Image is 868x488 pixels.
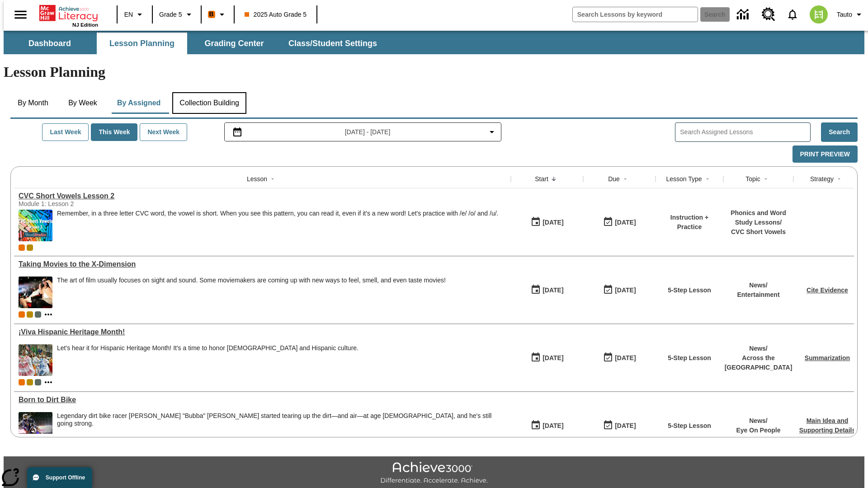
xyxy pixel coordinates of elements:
button: Sort [834,174,844,184]
input: search field [573,7,698,22]
button: 09/24/25: Last day the lesson can be accessed [600,417,639,434]
p: Entertainment [737,290,779,300]
button: Show more classes [43,377,54,388]
div: SubNavbar [4,31,864,54]
span: Class/Student Settings [288,38,377,49]
div: Topic [745,174,760,183]
button: This Week [91,123,137,141]
span: B [209,9,214,20]
p: The art of film usually focuses on sight and sound. Some moviemakers are coming up with new ways ... [57,277,446,284]
p: Eye On People [736,426,780,435]
button: Open side menu [7,1,34,28]
img: CVC Short Vowels Lesson 2. [19,210,52,241]
div: [DATE] [542,285,563,296]
button: Sort [548,174,559,184]
button: By Month [10,92,56,114]
div: Start [535,174,548,183]
div: Current Class [19,311,25,318]
button: Select a new avatar [804,3,833,26]
button: Print Preview [793,145,858,163]
span: Lesson Planning [109,38,175,49]
div: Current Class [19,379,25,385]
a: Taking Movies to the X-Dimension, Lessons [19,260,506,268]
button: 09/26/25: Last day the lesson can be accessed [600,214,639,231]
p: 5-Step Lesson [668,353,711,363]
div: New 2025 class [27,311,33,318]
div: [DATE] [615,420,636,432]
div: Module 1: Lesson 2 [19,200,154,207]
button: Sort [620,174,631,184]
button: Lesson Planning [97,33,187,54]
p: Remember, in a three letter CVC word, the vowel is short. When you see this pattern, you can read... [57,210,498,217]
svg: Collapse Date Range Filter [486,127,497,137]
div: Home [39,3,98,28]
button: 09/24/25: Last day the lesson can be accessed [600,349,639,366]
div: [DATE] [542,420,563,432]
a: Resource Center, Will open in new tab [756,2,781,27]
p: News / [736,416,780,426]
button: 09/24/25: First time the lesson was available [528,349,566,366]
a: Cite Evidence [807,286,848,294]
div: Let's hear it for Hispanic Heritage Month! It's a time to honor [DEMOGRAPHIC_DATA] and Hispanic c... [57,344,359,352]
img: Motocross racer James Stewart flies through the air on his dirt bike. [19,412,52,444]
a: Home [39,4,98,22]
div: [DATE] [542,217,563,228]
button: Collection Building [172,92,246,114]
button: 09/26/25: First time the lesson was available [528,214,566,231]
div: [DATE] [615,217,636,228]
a: Summarization [805,354,850,361]
a: Data Center [731,2,756,27]
p: 5-Step Lesson [668,286,711,295]
button: By Week [60,92,105,114]
button: Sort [702,174,713,184]
button: Last Week [42,123,89,141]
div: OL 2025 Auto Grade 6 [35,379,41,385]
button: 09/25/25: First time the lesson was available [528,282,566,299]
a: Notifications [781,3,804,26]
button: Select the date range menu item [228,127,498,137]
img: avatar image [810,5,828,23]
button: Grading Center [189,33,279,54]
p: CVC Short Vowels [728,227,789,237]
button: Sort [760,174,771,184]
button: Profile/Settings [833,6,868,23]
span: New 2025 class [27,244,33,251]
span: The art of film usually focuses on sight and sound. Some moviemakers are coming up with new ways ... [57,277,446,308]
p: Phonics and Word Study Lessons / [728,208,789,227]
div: ¡Viva Hispanic Heritage Month! [19,328,506,336]
button: Search [821,122,858,142]
button: Sort [267,174,278,184]
button: Class/Student Settings [281,33,384,54]
div: CVC Short Vowels Lesson 2 [19,192,506,200]
span: Support Offline [46,474,85,481]
button: Dashboard [5,33,95,54]
div: [DATE] [542,352,563,364]
button: Show more classes [43,309,54,320]
div: Remember, in a three letter CVC word, the vowel is short. When you see this pattern, you can read... [57,210,498,241]
img: Achieve3000 Differentiate Accelerate Achieve [380,462,488,485]
div: Lesson [247,174,267,183]
p: News / [725,344,793,353]
div: Due [608,174,620,183]
span: Dashboard [28,38,71,49]
button: Boost Class color is orange. Change class color [204,6,231,23]
span: Grading Center [204,38,264,49]
button: By Assigned [110,92,168,114]
div: Legendary dirt bike racer [PERSON_NAME] "Bubba" [PERSON_NAME] started tearing up the dirt—and air... [57,412,506,427]
a: Main Idea and Supporting Details [799,417,855,434]
input: Search Assigned Lessons [680,126,810,139]
div: Current Class [19,244,25,251]
div: [DATE] [615,285,636,296]
div: Let's hear it for Hispanic Heritage Month! It's a time to honor Hispanic Americans and Hispanic c... [57,344,359,376]
button: Next Week [140,123,187,141]
a: Born to Dirt Bike, Lessons [19,396,506,404]
div: Lesson Type [666,174,702,183]
button: Support Offline [27,467,92,488]
button: Grade: Grade 5, Select a grade [156,6,198,23]
div: Taking Movies to the X-Dimension [19,260,506,268]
